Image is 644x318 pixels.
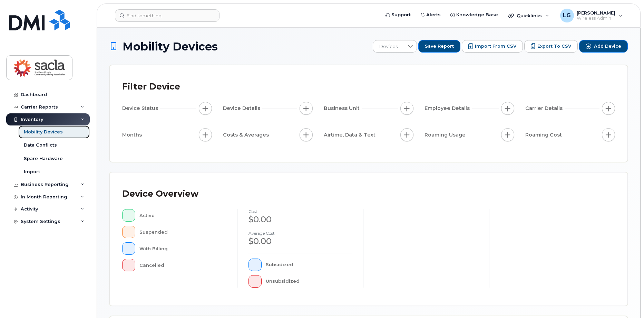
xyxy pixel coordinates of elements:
span: Airtime, Data & Text [324,131,378,139]
span: Device Details [223,105,262,112]
span: Business Unit [324,105,362,112]
div: $0.00 [248,235,352,247]
span: Costs & Averages [223,131,271,139]
h4: Average cost [248,231,352,235]
div: $0.00 [248,214,352,225]
button: Export to CSV [524,40,578,53]
span: Employee Details [425,105,472,112]
span: Devices [373,40,404,53]
div: Filter Device [122,78,180,96]
button: Import from CSV [462,40,523,53]
h4: cost [248,209,352,214]
button: Save Report [418,40,460,53]
div: Active [139,209,226,222]
span: Roaming Cost [525,131,564,139]
div: Subsidized [266,259,352,271]
span: Months [122,131,144,139]
span: Device Status [122,105,160,112]
span: Roaming Usage [425,131,468,139]
span: Add Device [594,43,621,49]
span: Carrier Details [525,105,565,112]
div: Suspended [139,226,226,238]
span: Mobility Devices [123,40,218,53]
span: Import from CSV [475,43,516,49]
div: With Billing [139,242,226,255]
button: Add Device [579,40,628,53]
div: Cancelled [139,259,226,271]
div: Unsubsidized [266,275,352,288]
span: Export to CSV [537,43,571,49]
div: Device Overview [122,185,198,203]
span: Save Report [425,43,454,49]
